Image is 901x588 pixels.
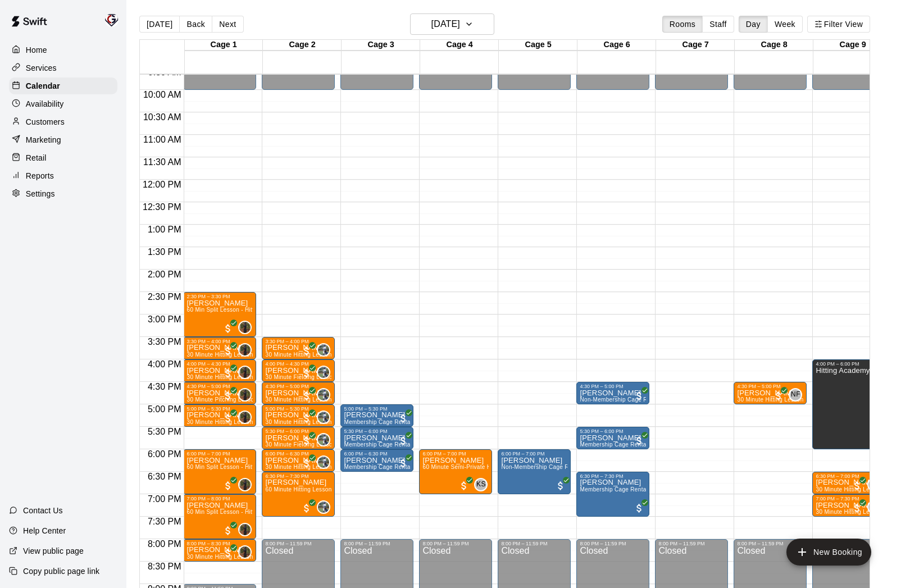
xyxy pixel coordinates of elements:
[265,441,335,448] span: 30 Minute Fielding Lesson
[265,541,331,546] div: 8:00 PM – 11:59 PM
[9,185,117,202] a: Settings
[222,548,234,559] span: All customers have paid
[422,451,489,457] div: 6:00 PM – 7:00 PM
[344,419,412,425] span: Membership Cage Rental
[501,451,567,457] div: 6:00 PM – 7:00 PM
[634,390,645,402] span: All customers have paid
[321,455,330,469] span: Ryan Maylie
[474,478,488,491] div: Kamron Smith
[183,494,256,539] div: 7:00 PM – 8:00 PM: Liam Cooksey
[317,433,330,446] div: Ryan Maylie
[26,188,55,199] p: Settings
[580,486,648,493] span: Membership Cage Rental
[222,345,234,357] span: All customers have paid
[26,134,61,145] p: Marketing
[239,322,251,333] img: Mike Thatcher
[238,321,252,334] div: Mike Thatcher
[634,503,645,514] span: All customers have paid
[501,541,567,546] div: 8:00 PM – 11:59 PM
[580,429,646,434] div: 5:30 PM – 6:00 PM
[222,390,234,402] span: All customers have paid
[238,343,252,357] div: Mike Thatcher
[243,523,252,536] span: Mike Thatcher
[239,344,251,355] img: Mike Thatcher
[301,413,312,424] span: All customers have paid
[476,479,486,490] span: KS
[186,451,253,457] div: 6:00 PM – 7:00 PM
[239,479,251,490] img: Mike Thatcher
[317,388,330,402] div: Ryan Maylie
[145,494,184,504] span: 7:00 PM
[186,464,285,470] span: 60 Min Split Lesson - Hitting/Pitching
[9,113,117,130] a: Customers
[499,40,577,51] div: Cage 5
[580,473,646,479] div: 6:30 PM – 7:30 PM
[422,464,567,470] span: 60 Minute Semi-Private Hitting Lesson (2 Participants)
[265,406,331,412] div: 5:00 PM – 5:30 PM
[318,389,329,400] img: Ryan Maylie
[816,509,882,515] span: 30 Minute Hitting Lesson
[23,545,84,557] p: View public page
[317,500,330,514] div: Ryan Maylie
[317,455,330,469] div: Ryan Maylie
[321,433,330,446] span: Ryan Maylie
[739,16,768,33] button: Day
[238,523,252,536] div: Mike Thatcher
[186,352,253,358] span: 30 Minute Hitting Lesson
[222,368,234,379] span: All customers have paid
[186,396,257,403] span: 30 Minute Pitching Lesson
[317,411,330,424] div: Ryan Maylie
[634,435,645,446] span: All customers have paid
[186,307,285,313] span: 60 Min Split Lesson - Hitting/Pitching
[318,502,329,513] img: Ryan Maylie
[103,9,126,31] div: Mike Colangelo (Owner)
[318,457,329,468] img: Ryan Maylie
[145,314,184,324] span: 3:00 PM
[791,389,800,400] span: NF
[816,361,882,367] div: 4:00 PM – 6:00 PM
[344,464,412,470] span: Membership Cage Rental
[145,427,184,436] span: 5:30 PM
[340,449,413,472] div: 6:00 PM – 6:30 PM: John Gardner
[140,135,184,144] span: 11:00 AM
[420,40,499,51] div: Cage 4
[145,337,184,347] span: 3:30 PM
[239,367,251,378] img: Mike Thatcher
[321,366,330,379] span: Ryan Maylie
[26,44,47,56] p: Home
[265,361,331,367] div: 4:00 PM – 4:30 PM
[9,60,117,76] div: Services
[555,480,566,491] span: All customers have paid
[26,170,54,181] p: Reports
[793,388,802,402] span: Nick Fontana
[186,294,253,299] div: 2:30 PM – 3:30 PM
[183,292,256,337] div: 2:30 PM – 3:30 PM: Cohen Berry
[656,40,735,51] div: Cage 7
[23,505,63,516] p: Contact Us
[145,247,184,257] span: 1:30 PM
[340,404,413,427] div: 5:00 PM – 5:30 PM: John Gardner
[9,131,117,148] a: Marketing
[145,382,184,391] span: 4:30 PM
[145,292,184,302] span: 2:30 PM
[265,419,331,425] span: 30 Minute Hitting Lesson
[342,40,420,51] div: Cage 3
[186,406,253,412] div: 5:00 PM – 5:30 PM
[9,167,117,184] a: Reports
[23,525,66,536] p: Help Center
[301,390,312,402] span: All customers have paid
[183,382,256,404] div: 4:30 PM – 5:00 PM: Wyatt Agnese
[186,496,253,502] div: 7:00 PM – 8:00 PM
[262,472,335,517] div: 6:30 PM – 7:30 PM: Liam Quinn
[140,112,184,122] span: 10:30 AM
[140,202,184,212] span: 12:30 PM
[265,451,331,457] div: 6:00 PM – 6:30 PM
[340,427,413,449] div: 5:30 PM – 6:00 PM: John Gardner
[186,339,253,344] div: 3:30 PM – 4:00 PM
[265,473,331,479] div: 6:30 PM – 7:30 PM
[186,554,253,560] span: 30 Minute Hitting Lesson
[580,541,646,546] div: 8:00 PM – 11:59 PM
